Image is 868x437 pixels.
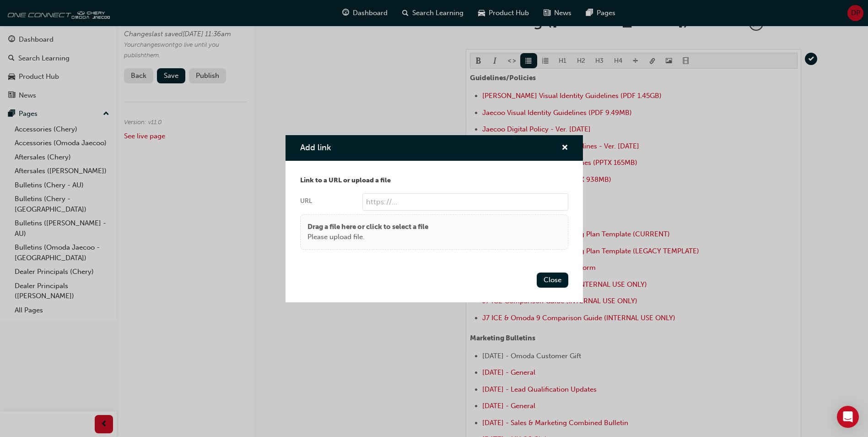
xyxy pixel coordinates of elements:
[300,175,568,186] p: Link to a URL or upload a file
[561,142,568,154] button: cross-icon
[300,197,312,206] div: URL
[300,142,331,153] span: Add link
[286,135,583,302] div: Add link
[307,222,428,232] p: Drag a file here or click to select a file
[300,214,568,250] div: Drag a file here or click to select a filePlease upload file.
[362,193,568,211] input: URL
[537,273,568,288] button: Close
[837,406,859,428] div: Open Intercom Messenger
[307,232,428,242] p: Please upload file.
[561,144,568,153] span: cross-icon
